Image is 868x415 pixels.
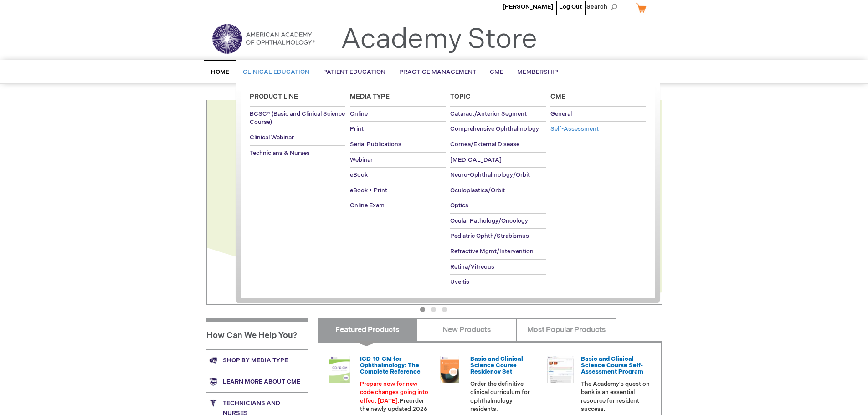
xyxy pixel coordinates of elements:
[360,380,428,405] font: Prepare now for new code changes going into effect [DATE].
[559,3,582,10] a: Log Out
[450,125,539,133] span: Comprehensive Ophthalmology
[450,202,468,209] span: Optics
[450,93,471,101] span: Topic
[450,171,530,179] span: Neuro-Ophthalmology/Orbit
[431,307,436,312] button: 2 of 3
[350,141,401,148] span: Serial Publications
[250,93,298,101] span: Product Line
[250,134,294,141] span: Clinical Webinar
[550,110,572,118] span: General
[490,68,503,76] span: CME
[436,356,463,383] img: 02850963u_47.png
[516,318,616,341] a: Most Popular Products
[341,23,537,56] a: Academy Store
[442,307,447,312] button: 3 of 3
[450,110,527,118] span: Cataract/Anterior Segment
[450,141,519,148] span: Cornea/External Disease
[250,110,345,126] span: BCSC® (Basic and Clinical Science Course)
[326,356,353,383] img: 0120008u_42.png
[550,93,565,101] span: Cme
[503,3,553,10] a: [PERSON_NAME]
[450,187,505,194] span: Oculoplastics/Orbit
[470,380,539,414] p: Order the definitive clinical curriculum for ophthalmology residents.
[350,125,364,133] span: Print
[206,318,308,349] h1: How Can We Help You?
[360,355,421,376] a: ICD-10-CM for Ophthalmology: The Complete Reference
[450,232,529,240] span: Pediatric Ophth/Strabismus
[350,187,387,194] span: eBook + Print
[211,68,229,76] span: Home
[243,68,309,76] span: Clinical Education
[581,380,650,414] p: The Academy's question bank is an essential resource for resident success.
[417,318,517,341] a: New Products
[350,156,373,164] span: Webinar
[581,355,643,376] a: Basic and Clinical Science Course Self-Assessment Program
[470,355,523,376] a: Basic and Clinical Science Course Residency Set
[206,371,308,392] a: Learn more about CME
[350,171,368,179] span: eBook
[399,68,476,76] span: Practice Management
[547,356,574,383] img: bcscself_20.jpg
[450,156,502,164] span: [MEDICAL_DATA]
[450,278,469,286] span: Uveitis
[350,93,390,101] span: Media Type
[420,307,425,312] button: 1 of 3
[323,68,385,76] span: Patient Education
[318,318,417,341] a: Featured Products
[450,248,534,255] span: Refractive Mgmt/Intervention
[550,125,599,133] span: Self-Assessment
[350,110,368,118] span: Online
[517,68,558,76] span: Membership
[206,349,308,371] a: Shop by media type
[350,202,385,209] span: Online Exam
[250,149,310,157] span: Technicians & Nurses
[450,217,528,225] span: Ocular Pathology/Oncology
[450,263,494,271] span: Retina/Vitreous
